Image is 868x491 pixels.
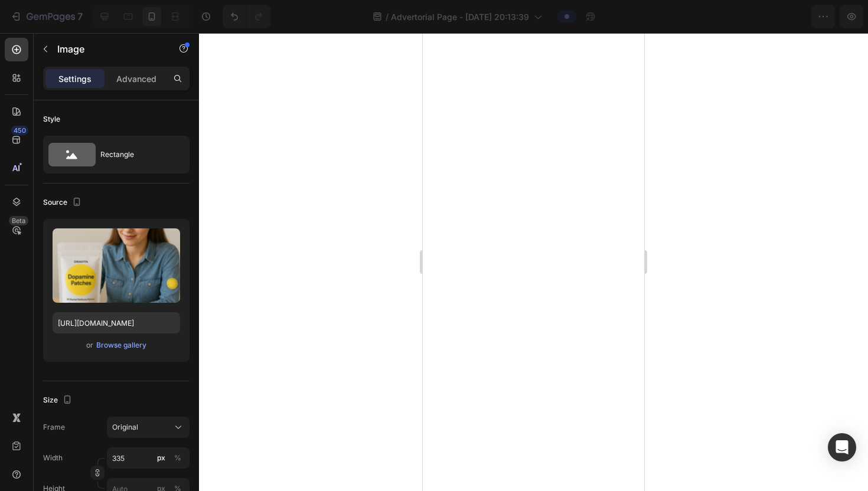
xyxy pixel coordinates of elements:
[43,195,84,211] div: Source
[828,433,856,461] div: Open Intercom Messenger
[423,33,644,491] iframe: Design area
[800,11,829,23] div: Publish
[43,392,74,408] div: Size
[100,141,172,168] div: Rectangle
[756,12,775,22] span: Save
[107,447,190,469] input: px%
[53,312,180,333] input: https://example.com/image.jpg
[9,216,28,225] div: Beta
[157,453,165,463] div: px
[77,9,83,24] p: 7
[43,422,65,433] label: Frame
[174,453,181,463] div: %
[57,42,158,56] p: Image
[11,126,28,135] div: 450
[86,338,93,352] span: or
[154,451,168,465] button: %
[96,340,146,351] div: Browse gallery
[53,228,180,303] img: preview-image
[43,453,63,463] label: Width
[5,5,88,28] button: 7
[386,11,389,23] span: /
[96,339,147,351] button: Browse gallery
[171,451,185,465] button: px
[223,5,270,28] div: Undo/Redo
[43,114,60,125] div: Style
[58,73,92,85] p: Settings
[112,422,138,433] span: Original
[746,5,785,28] button: Save
[107,417,190,438] button: Original
[116,73,156,85] p: Advanced
[789,5,839,28] button: Publish
[391,11,529,23] span: Advertorial Page - [DATE] 20:13:39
